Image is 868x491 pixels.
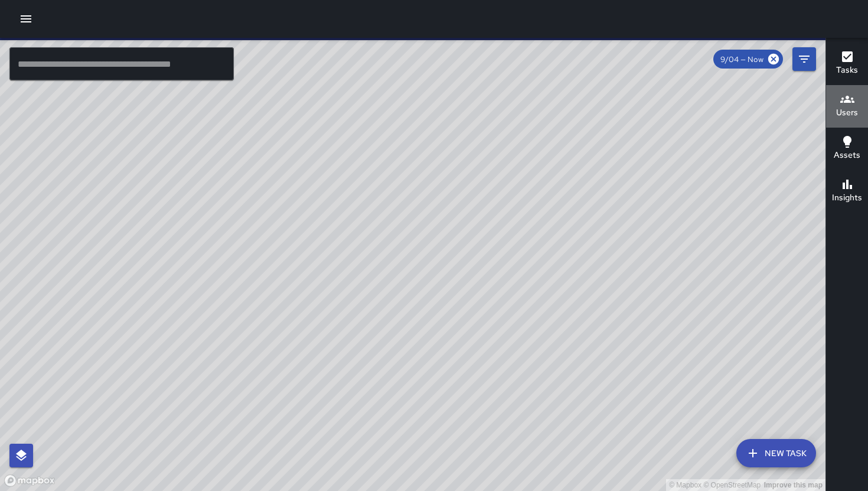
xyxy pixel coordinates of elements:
button: Insights [826,170,868,213]
button: New Task [736,439,816,467]
button: Users [826,85,868,128]
button: Assets [826,128,868,170]
h6: Assets [834,149,860,162]
h6: Insights [832,191,862,204]
button: Filters [792,47,816,71]
h6: Users [836,106,858,119]
span: 9/04 — Now [713,54,771,64]
h6: Tasks [836,64,858,77]
button: Tasks [826,43,868,85]
div: 9/04 — Now [713,50,783,69]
